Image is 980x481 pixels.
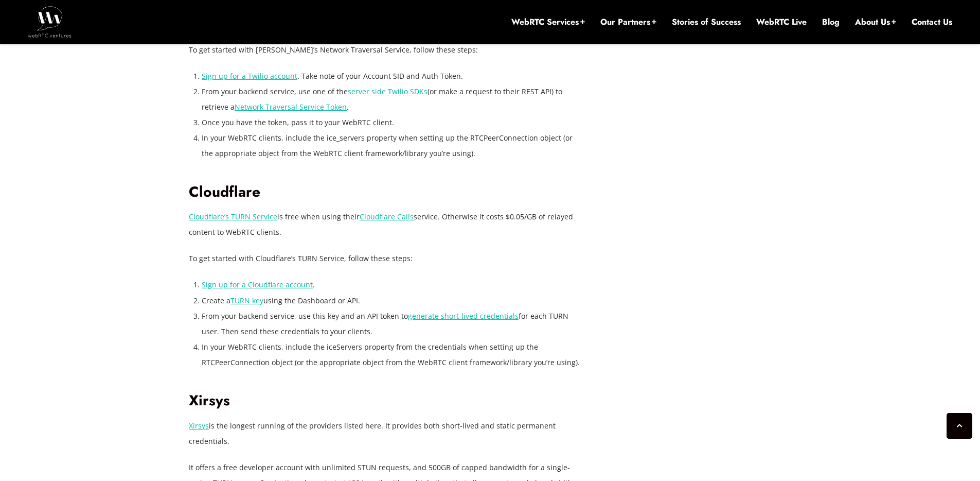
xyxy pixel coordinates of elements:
[360,212,414,221] a: Cloudflare Calls
[672,16,741,28] a: Stories of Success
[202,280,313,289] a: Sign up for a Cloudflare account
[511,16,585,28] a: WebRTC Services
[189,183,585,201] h2: Cloudflare
[202,71,297,81] a: Sign up for a Twilio account
[855,16,896,28] a: About Us
[189,421,209,431] a: Xirsys
[230,296,263,305] a: TURN key
[235,102,347,112] a: Network Traversal Service Token
[912,16,952,28] a: Contact Us
[189,392,585,410] h2: Xirsys
[189,418,585,449] p: is the longest running of the providers listed here. It provides both short-lived and static perm...
[189,212,277,221] a: Cloudflare’s TURN Service
[202,84,585,115] li: From your backend service, use one of the (or make a request to their REST API) to retrieve a .
[202,68,585,84] li: . Take note of your Account SID and Auth Token.
[202,339,585,370] li: In your WebRTC clients, include the iceServers property from the credentials when setting up the ...
[189,251,585,266] p: To get started with Cloudflare’s TURN Service, follow these steps:
[756,16,807,28] a: WebRTC Live
[202,277,585,293] li: .
[822,16,840,28] a: Blog
[189,209,585,240] p: is free when using their service. Otherwise it costs $0.05/GB of relayed content to WebRTC clients.
[600,16,656,28] a: Our Partners
[202,293,585,308] li: Create a using the Dashboard or API.
[202,308,585,339] li: From your backend service, use this key and an API token to for each TURN user. Then send these c...
[202,130,585,161] li: In your WebRTC clients, include the ice_servers property when setting up the RTCPeerConnection ob...
[202,115,585,130] li: Once you have the token, pass it to your WebRTC client.
[348,87,427,96] a: server side Twilio SDKs
[28,6,72,37] img: WebRTC.ventures
[408,311,519,321] a: generate short-lived credentials
[189,42,585,58] p: To get started with [PERSON_NAME]’s Network Traversal Service, follow these steps:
